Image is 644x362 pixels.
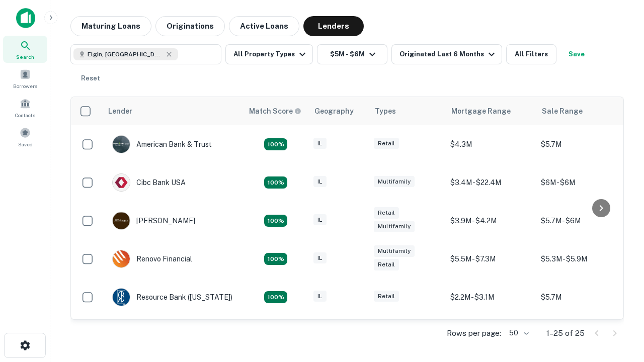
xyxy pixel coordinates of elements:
div: American Bank & Trust [112,135,212,153]
td: $6M - $6M [536,163,626,202]
td: $5.6M [536,316,626,354]
img: picture [113,250,130,267]
div: Retail [374,138,399,149]
div: Cibc Bank USA [112,173,186,192]
div: Capitalize uses an advanced AI algorithm to match your search with the best lender. The match sco... [249,106,301,117]
span: Contacts [15,111,35,119]
div: Multifamily [374,221,415,232]
a: Contacts [3,94,47,121]
th: Mortgage Range [445,97,536,125]
td: $5.7M [536,125,626,163]
div: Mortgage Range [451,105,511,117]
a: Search [3,36,47,63]
img: picture [113,174,130,191]
th: Sale Range [536,97,626,125]
td: $5.7M - $6M [536,202,626,240]
button: Reset [74,68,107,88]
h6: Match Score [249,106,299,117]
th: Types [369,97,445,125]
a: Saved [3,123,47,150]
button: All Filters [506,44,556,64]
td: $3.4M - $22.4M [445,163,536,202]
div: IL [313,291,327,302]
div: Geography [314,105,354,117]
button: Maturing Loans [70,16,151,36]
div: Matching Properties: 4, hasApolloMatch: undefined [264,176,287,189]
th: Geography [308,97,369,125]
div: 50 [505,326,530,340]
div: Matching Properties: 4, hasApolloMatch: undefined [264,253,287,265]
td: $5.3M - $5.9M [536,240,626,278]
img: capitalize-icon.png [16,8,35,28]
td: $5.7M [536,278,626,316]
div: Multifamily [374,245,415,257]
td: $3.9M - $4.2M [445,202,536,240]
div: Retail [374,207,399,219]
td: $4.3M [445,125,536,163]
button: $5M - $6M [317,44,387,64]
td: $5.5M - $7.3M [445,240,536,278]
div: Retail [374,259,399,270]
p: 1–25 of 25 [546,327,585,339]
p: Rows per page: [447,327,501,339]
div: Types [375,105,396,117]
td: $4M [445,316,536,354]
button: Originated Last 6 Months [391,44,502,64]
img: picture [113,136,130,153]
span: Saved [18,140,33,148]
img: picture [113,212,130,229]
th: Lender [102,97,243,125]
div: IL [313,252,327,264]
button: Originations [155,16,225,36]
span: Elgin, [GEOGRAPHIC_DATA], [GEOGRAPHIC_DATA] [88,50,163,59]
span: Search [16,53,34,61]
div: Retail [374,291,399,302]
div: IL [313,176,327,188]
div: Multifamily [374,176,415,188]
button: Active Loans [229,16,299,36]
a: Borrowers [3,65,47,92]
img: picture [113,289,130,306]
iframe: Chat Widget [594,249,644,298]
div: Resource Bank ([US_STATE]) [112,288,232,306]
div: Matching Properties: 4, hasApolloMatch: undefined [264,215,287,227]
button: Lenders [303,16,364,36]
span: Borrowers [13,82,37,90]
div: Renovo Financial [112,250,192,268]
button: All Property Types [225,44,313,64]
div: Lender [108,105,132,117]
div: Matching Properties: 7, hasApolloMatch: undefined [264,138,287,150]
div: Originated Last 6 Months [399,48,498,60]
div: [PERSON_NAME] [112,212,195,230]
div: IL [313,214,327,226]
td: $2.2M - $3.1M [445,278,536,316]
th: Capitalize uses an advanced AI algorithm to match your search with the best lender. The match sco... [243,97,308,125]
div: Matching Properties: 4, hasApolloMatch: undefined [264,291,287,303]
div: IL [313,138,327,149]
div: Sale Range [542,105,583,117]
button: Save your search to get updates of matches that match your search criteria. [560,44,593,64]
